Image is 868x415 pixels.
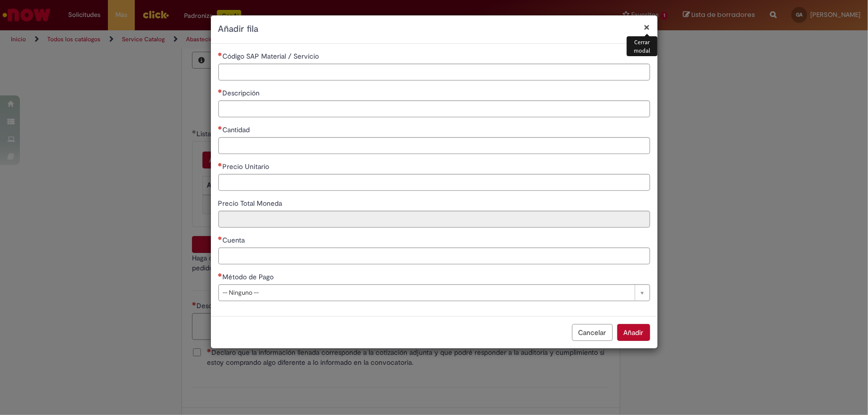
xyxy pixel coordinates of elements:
span: Obligatorios [218,236,223,240]
input: Cantidad [218,137,650,154]
span: Código SAP Material / Servicio [223,52,321,61]
h2: Añadir fila [218,23,650,36]
span: Solo lectura: Precio Total Moneda [218,199,285,208]
span: Descripción [223,88,262,97]
button: Añadir [617,324,650,341]
span: Obligatorios [218,126,223,130]
span: -- Ninguno -- [223,285,630,301]
span: Cantidad [223,125,252,134]
span: Precio Unitario [223,162,272,171]
input: Cuenta [218,248,650,264]
input: Descripción [218,100,650,117]
input: Precio Unitario [218,174,650,191]
input: Precio Total Moneda [218,211,650,228]
span: Obligatorios [218,52,223,56]
input: Código SAP Material / Servicio [218,64,650,81]
span: Obligatorios [218,273,223,277]
span: Cuenta [223,236,247,245]
div: Cerrar modal [627,36,658,56]
span: Obligatorios [218,163,223,166]
button: Cancelar [572,324,613,341]
button: Cerrar modal [644,22,650,32]
span: Obligatorios [218,89,223,93]
span: Método de Pago [223,272,276,281]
